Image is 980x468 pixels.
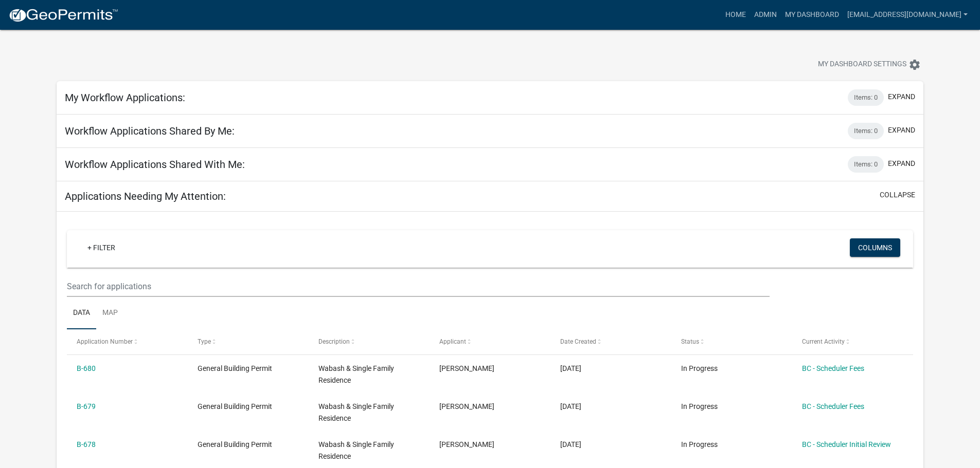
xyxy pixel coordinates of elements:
span: General Building Permit [198,364,272,372]
datatable-header-cell: Applicant [430,329,550,354]
div: Items: 0 [848,156,884,173]
span: Wabash & Single Family Residence [318,364,394,384]
button: collapse [880,190,915,200]
button: expand [888,158,915,169]
a: B-680 [77,364,96,372]
span: Date Created [560,338,596,345]
a: [EMAIL_ADDRESS][DOMAIN_NAME] [843,5,972,25]
h5: Applications Needing My Attention: [65,190,226,202]
span: General Building Permit [198,440,272,448]
span: My Dashboard Settings [818,59,906,71]
button: My Dashboard Settingssettings [810,54,929,74]
span: Jessica Ritchie [439,364,494,372]
span: Wabash & Single Family Residence [318,402,394,422]
datatable-header-cell: Description [309,329,430,354]
span: Application Number [77,338,133,345]
datatable-header-cell: Current Activity [792,329,913,354]
a: Home [721,5,750,25]
datatable-header-cell: Status [671,329,792,354]
button: expand [888,91,915,102]
span: General Building Permit [198,402,272,410]
input: Search for applications [67,276,769,297]
span: Applicant [439,338,466,345]
span: Jessica Ritchie [439,402,494,410]
span: In Progress [681,440,718,448]
a: BC - Scheduler Initial Review [802,440,891,448]
div: Items: 0 [848,123,884,139]
span: Status [681,338,699,345]
span: 10/10/2025 [560,402,581,410]
a: Admin [750,5,781,25]
span: 10/10/2025 [560,440,581,448]
button: expand [888,125,915,136]
a: BC - Scheduler Fees [802,364,864,372]
i: settings [908,59,921,71]
datatable-header-cell: Application Number [67,329,188,354]
span: Description [318,338,350,345]
span: In Progress [681,364,718,372]
a: Data [67,297,96,330]
a: B-679 [77,402,96,410]
span: Current Activity [802,338,845,345]
a: + Filter [79,238,123,257]
div: Items: 0 [848,89,884,106]
span: In Progress [681,402,718,410]
span: Type [198,338,211,345]
h5: Workflow Applications Shared With Me: [65,158,245,171]
button: Columns [850,238,900,257]
a: My Dashboard [781,5,843,25]
a: BC - Scheduler Fees [802,402,864,410]
span: 10/10/2025 [560,364,581,372]
h5: Workflow Applications Shared By Me: [65,125,235,137]
a: Map [96,297,124,330]
datatable-header-cell: Date Created [550,329,671,354]
h5: My Workflow Applications: [65,91,185,104]
datatable-header-cell: Type [188,329,309,354]
a: B-678 [77,440,96,448]
span: Jennifer DeLong [439,440,494,448]
span: Wabash & Single Family Residence [318,440,394,460]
